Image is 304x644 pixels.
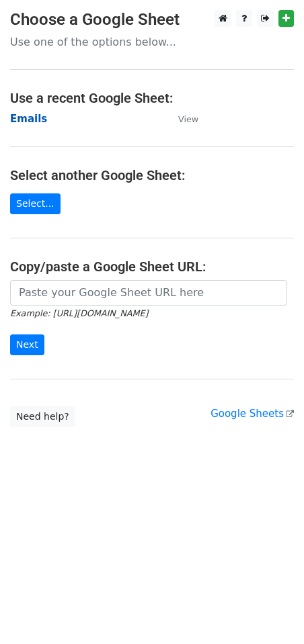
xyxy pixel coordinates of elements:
h4: Copy/paste a Google Sheet URL: [10,259,294,275]
h3: Choose a Google Sheet [10,10,294,30]
input: Next [10,334,44,355]
a: Select... [10,193,61,214]
small: Example: [URL][DOMAIN_NAME] [10,308,148,318]
p: Use one of the options below... [10,35,294,49]
h4: Use a recent Google Sheet: [10,90,294,106]
h4: Select another Google Sheet: [10,167,294,183]
input: Paste your Google Sheet URL here [10,280,287,306]
a: Google Sheets [211,408,294,420]
small: View [178,114,198,124]
a: Emails [10,113,47,125]
a: View [165,113,198,125]
a: Need help? [10,406,75,427]
iframe: Chat Widget [237,580,304,644]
